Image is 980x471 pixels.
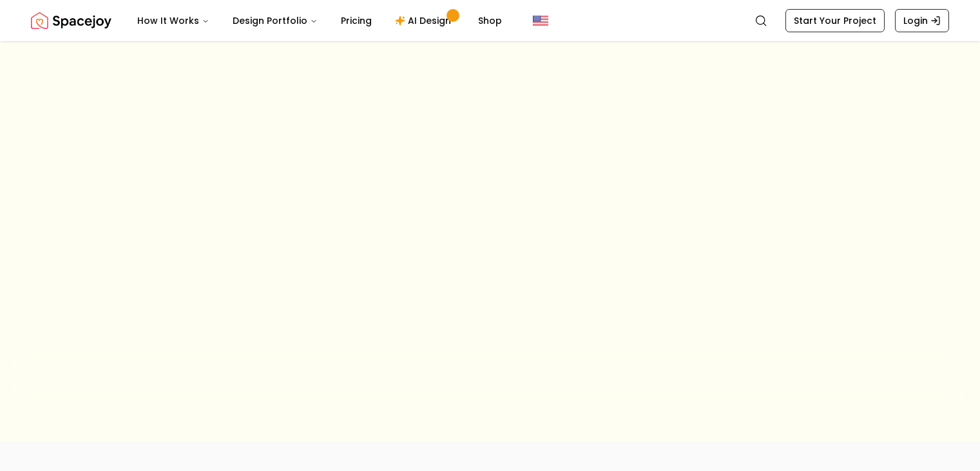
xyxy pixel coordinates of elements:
[127,8,512,34] nav: Main
[127,8,220,34] button: How It Works
[385,8,465,34] a: AI Design
[468,8,512,34] a: Shop
[331,8,382,34] a: Pricing
[31,8,111,34] a: Spacejoy
[895,9,949,32] a: Login
[31,8,111,34] img: Spacejoy Logo
[785,9,885,32] a: Start Your Project
[222,8,328,34] button: Design Portfolio
[533,13,548,28] img: United States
